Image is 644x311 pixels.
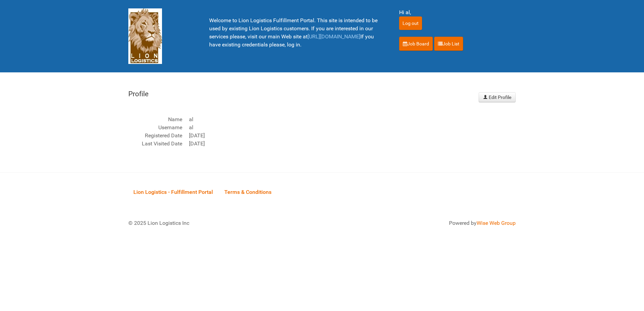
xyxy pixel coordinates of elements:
[128,115,182,124] dt: Name
[224,189,271,195] span: Terms & Conditions
[330,219,516,227] div: Powered by
[399,8,516,16] div: Hi al,
[189,140,471,148] dd: [DATE]
[128,140,182,148] dt: Last Visited Date
[128,181,218,202] a: Lion Logistics - Fulfillment Portal
[399,16,422,30] input: Log out
[477,220,516,226] a: Wise Web Group
[399,37,433,51] a: Job Board
[128,33,162,39] a: Lion Logistics
[189,132,471,140] dd: [DATE]
[308,33,360,40] a: [URL][DOMAIN_NAME]
[219,181,277,202] a: Terms & Conditions
[128,89,471,99] legend: Profile
[128,132,182,140] dt: Registered Date
[128,124,182,132] dt: Username
[189,115,471,124] dd: al
[209,16,382,49] p: Welcome to Lion Logistics Fulfillment Portal. This site is intended to be used by existing Lion L...
[479,92,516,102] a: Edit Profile
[189,124,471,132] dd: al
[434,37,463,51] a: Job List
[123,214,319,232] div: © 2025 Lion Logistics Inc
[128,8,162,64] img: Lion Logistics
[133,189,213,195] span: Lion Logistics - Fulfillment Portal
